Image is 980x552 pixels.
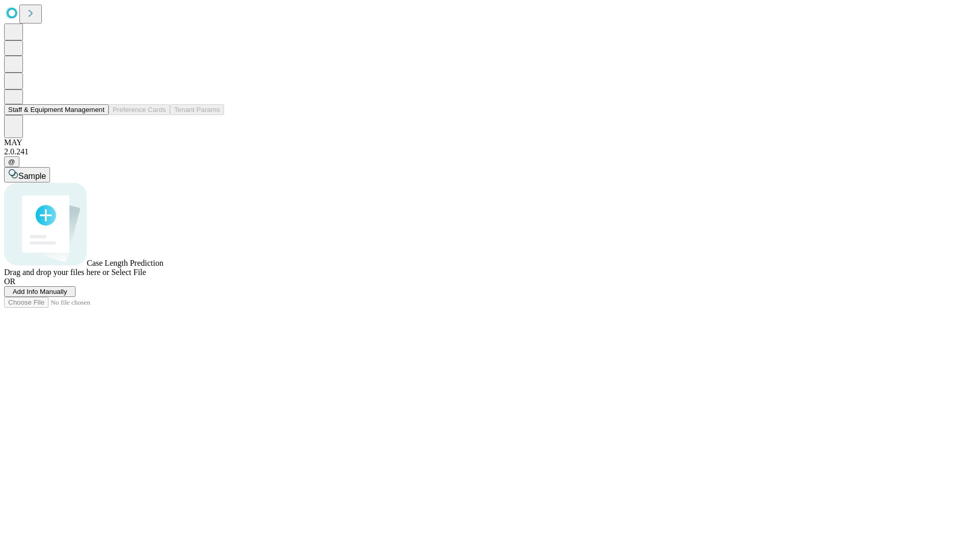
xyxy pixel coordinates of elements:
span: Select File [111,268,146,277]
button: Sample [4,167,50,182]
button: Tenant Params [170,104,224,115]
button: Staff & Equipment Management [4,104,109,115]
button: @ [4,156,19,167]
span: OR [4,277,15,286]
span: Case Length Prediction [87,259,163,267]
span: @ [8,158,15,166]
button: Preference Cards [109,104,170,115]
div: MAY [4,138,976,147]
span: Drag and drop your files here or [4,268,109,277]
span: Add Info Manually [13,288,67,295]
div: 2.0.241 [4,147,976,156]
button: Add Info Manually [4,286,76,297]
span: Sample [18,172,46,180]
